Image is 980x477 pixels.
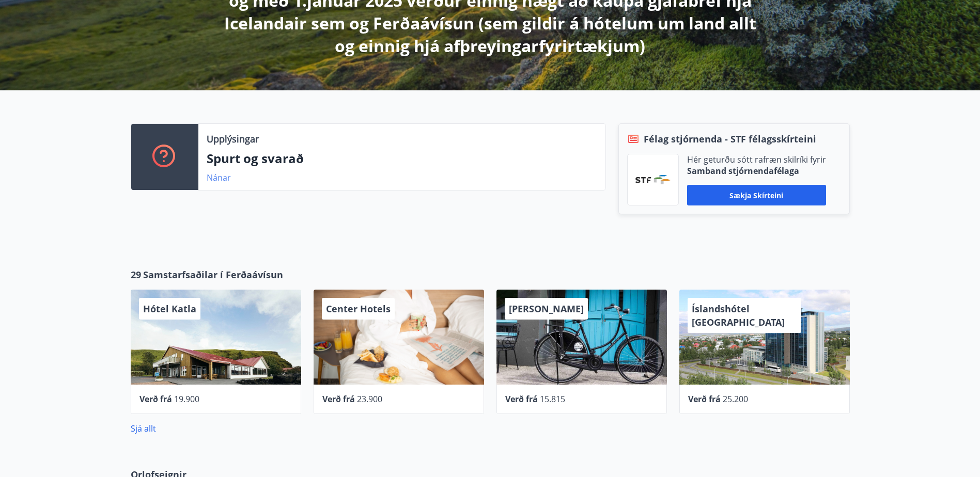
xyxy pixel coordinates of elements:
span: 19.900 [174,393,199,405]
p: Samband stjórnendafélaga [687,165,826,177]
span: 29 [131,268,141,281]
span: Hótel Katla [143,303,196,315]
span: Verð frá [688,393,721,405]
a: Nánar [207,172,231,183]
span: Center Hotels [326,303,391,315]
span: 15.815 [540,393,565,405]
p: Spurt og svarað [207,150,597,167]
span: Samstarfsaðilar í Ferðaávísun [143,268,283,281]
span: 25.200 [723,393,748,405]
span: 23.900 [357,393,382,405]
a: Sjá allt [131,423,156,434]
img: vjCaq2fThgY3EUYqSgpjEiBg6WP39ov69hlhuPVN.png [635,175,671,184]
span: Verð frá [505,393,538,405]
span: Félag stjórnenda - STF félagsskírteini [644,132,816,146]
p: Hér geturðu sótt rafræn skilríki fyrir [687,154,826,165]
span: Verð frá [139,393,172,405]
span: Íslandshótel [GEOGRAPHIC_DATA] [692,303,785,328]
button: Sækja skírteini [687,185,826,205]
span: Verð frá [322,393,355,405]
span: [PERSON_NAME] [509,303,584,315]
p: Upplýsingar [207,132,259,146]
